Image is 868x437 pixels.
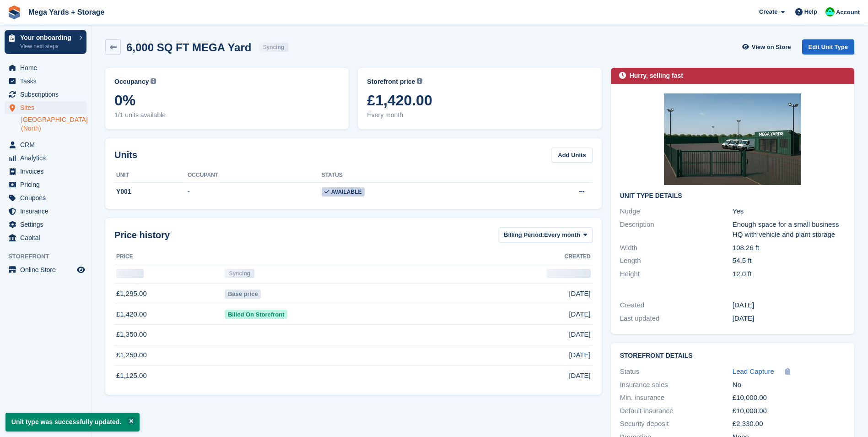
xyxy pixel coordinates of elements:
span: Help [804,7,817,16]
a: menu [5,101,86,114]
h2: Storefront Details [620,352,845,360]
div: Security deposit [620,419,733,429]
a: menu [5,61,86,74]
div: Status [620,366,733,377]
span: Every month [367,110,592,120]
a: menu [5,88,86,101]
h2: Units [114,148,137,162]
p: Your onboarding [20,34,75,41]
span: Insurance [20,205,75,218]
div: £10,000.00 [733,406,845,416]
div: Insurance sales [620,380,733,390]
img: icon-info-grey-7440780725fd019a000dd9b08b2336e03edf1995a4989e88bcd33f0948082b44.svg [151,78,156,84]
div: Height [620,269,733,279]
a: Edit Unit Type [802,39,854,55]
p: Unit type was successfully updated. [5,413,140,432]
a: menu [5,75,86,87]
p: View next steps [20,42,75,50]
img: stora-icon-8386f47178a22dfd0bd8f6a31ec36ba5ce8667c1dd55bd0f319d3a0aa187defe.svg [7,5,21,19]
th: Status [322,168,509,183]
div: [DATE] [733,313,845,324]
a: Lead Capture [733,366,774,377]
button: Billing Period: Every month [499,227,593,242]
th: Price [114,250,223,264]
div: Default insurance [620,406,733,416]
span: Occupancy [114,77,149,87]
span: Invoices [20,165,75,178]
div: 54.5 ft [733,256,845,266]
div: No [733,380,845,390]
span: Every month [544,230,580,240]
span: [DATE] [569,371,590,381]
a: menu [5,138,86,151]
a: menu [5,178,86,191]
span: Coupons [20,191,75,204]
div: £10,000.00 [733,393,845,403]
td: £1,350.00 [114,324,223,345]
span: [DATE] [569,289,590,299]
td: £1,125.00 [114,366,223,386]
th: Occupant [188,168,322,183]
div: Hurry, selling fast [630,71,683,81]
div: 12.0 ft [733,269,845,279]
td: - [188,182,322,202]
a: Mega Yards + Storage [25,5,108,20]
td: £1,295.00 [114,284,223,304]
span: [DATE] [569,309,590,320]
a: menu [5,218,86,231]
h2: Unit Type details [620,192,845,200]
span: Sites [20,101,75,114]
div: Description [620,219,733,240]
span: 0% [114,92,340,109]
div: £2,330.00 [733,419,845,429]
a: menu [5,263,86,276]
a: Add Units [551,147,592,163]
img: Ben Ainscough [825,7,835,16]
td: £1,250.00 [114,345,223,366]
span: Online Store [20,263,75,276]
span: Home [20,61,75,74]
a: Preview store [75,264,86,275]
img: Commercial%20Storage%20Yard%20under%20Clear%20Sky.jpeg [664,93,801,185]
h2: 6,000 SQ FT MEGA Yard [126,41,251,54]
span: Lead Capture [733,367,774,375]
th: Unit [114,168,188,183]
div: Nudge [620,206,733,217]
span: 1/1 units available [114,110,340,120]
div: Y001 [114,187,188,197]
span: Capital [20,231,75,244]
div: Yes [733,206,845,217]
span: Create [759,7,777,16]
a: View on Store [741,39,795,55]
div: Created [620,300,733,311]
span: Storefront [8,252,91,261]
span: [DATE] [569,350,590,361]
a: menu [5,205,86,218]
img: icon-info-grey-7440780725fd019a000dd9b08b2336e03edf1995a4989e88bcd33f0948082b44.svg [417,78,422,84]
a: menu [5,231,86,244]
span: Account [836,8,860,17]
span: Created [565,252,591,261]
div: Last updated [620,313,733,324]
span: Price history [114,228,170,242]
div: Syncing [225,269,254,278]
div: Enough space for a small business HQ with vehicle and plant storage [733,219,845,240]
span: Base price [225,290,261,299]
span: Available [322,187,365,197]
span: Settings [20,218,75,231]
div: [DATE] [733,300,845,311]
td: £1,420.00 [114,304,223,325]
span: Billing Period: [504,230,544,240]
span: Billed On Storefront [225,310,287,319]
span: Analytics [20,152,75,164]
div: Length [620,256,733,266]
div: Width [620,243,733,253]
span: CRM [20,138,75,151]
a: [GEOGRAPHIC_DATA] (North) [21,115,86,133]
span: £1,420.00 [367,92,592,109]
span: [DATE] [569,329,590,340]
div: Syncing [259,43,288,52]
div: 108.26 ft [733,243,845,253]
span: Pricing [20,178,75,191]
span: Tasks [20,75,75,87]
